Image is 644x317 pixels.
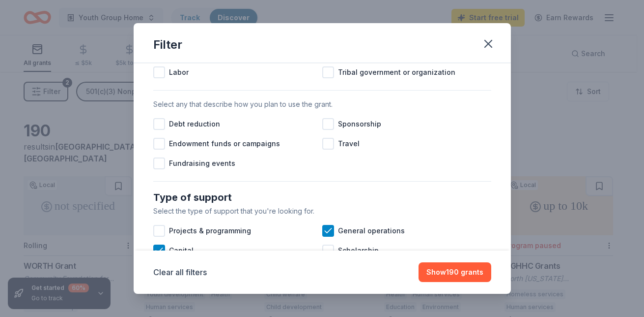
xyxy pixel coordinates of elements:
span: Labor [169,66,189,78]
span: Capital [169,245,194,256]
span: Fundraising events [169,158,235,169]
span: Sponsorship [338,118,381,130]
span: Scholarship [338,245,379,256]
div: Select any that describe how you plan to use the grant. [153,98,491,110]
span: Projects & programming [169,225,251,237]
div: Type of support [153,190,491,205]
span: General operations [338,225,405,237]
span: Tribal government or organization [338,66,455,78]
span: Endowment funds or campaigns [169,138,280,150]
span: Debt reduction [169,118,220,130]
div: Select the type of support that you're looking for. [153,205,491,217]
button: Show190 grants [419,262,491,282]
button: Clear all filters [153,266,207,278]
div: Filter [153,37,182,53]
span: Travel [338,138,360,150]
